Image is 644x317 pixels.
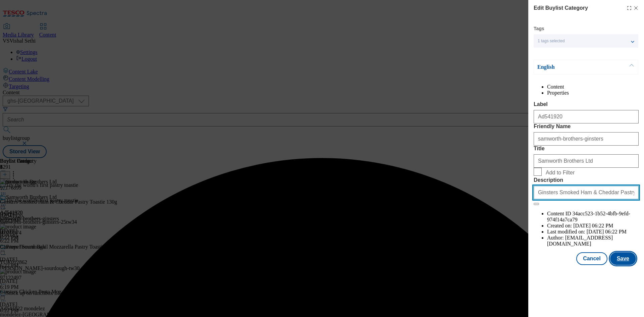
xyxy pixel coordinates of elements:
[534,154,639,168] input: Enter Title
[538,39,565,44] span: 1 tags selected
[534,186,639,199] input: Enter Description
[547,84,639,90] li: Content
[534,27,544,31] label: Tags
[547,211,630,222] span: 34acc523-1b52-4bfb-9efd-974f14a7ca79
[573,223,613,228] span: [DATE] 06:22 PM
[534,101,639,107] label: Label
[610,252,636,265] button: Save
[547,211,639,223] li: Content ID
[587,229,627,234] span: [DATE] 06:22 PM
[547,229,639,235] li: Last modified on:
[534,4,588,12] h4: Edit Buylist Category
[537,64,608,70] p: English
[546,170,575,176] span: Add to Filter
[534,34,638,48] button: 1 tags selected
[576,252,607,265] button: Cancel
[534,177,639,183] label: Description
[534,146,639,152] label: Title
[547,235,639,247] li: Author:
[547,235,613,247] span: [EMAIL_ADDRESS][DOMAIN_NAME]
[534,123,639,129] label: Friendly Name
[547,90,639,96] li: Properties
[534,132,639,146] input: Enter Friendly Name
[534,110,639,123] input: Enter Label
[547,223,639,229] li: Created on:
